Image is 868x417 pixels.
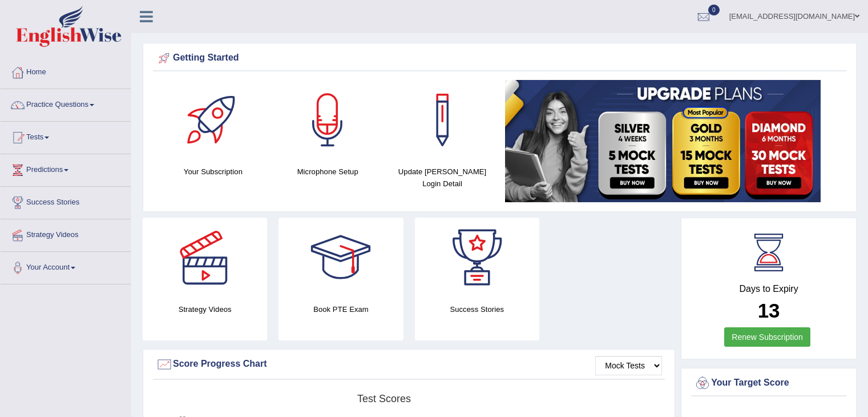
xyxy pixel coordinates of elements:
b: 13 [758,299,780,322]
div: Your Target Score [694,375,843,392]
h4: Days to Expiry [694,284,843,294]
span: 0 [708,5,720,15]
a: Home [1,57,131,85]
h4: Book PTE Exam [278,303,403,315]
div: Getting Started [156,50,843,67]
a: Tests [1,122,131,150]
h4: Update [PERSON_NAME] Login Detail [391,166,494,190]
div: Score Progress Chart [156,356,662,373]
h4: Strategy Videos [143,303,267,315]
a: Predictions [1,154,131,183]
h4: Success Stories [415,303,539,315]
h4: Your Subscription [162,166,265,178]
a: Renew Subscription [724,327,810,347]
h4: Microphone Setup [276,166,380,178]
img: small5.jpg [505,80,821,202]
a: Your Account [1,252,131,280]
tspan: Test scores [357,393,411,404]
a: Success Stories [1,187,131,215]
a: Strategy Videos [1,219,131,248]
a: Practice Questions [1,89,131,118]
